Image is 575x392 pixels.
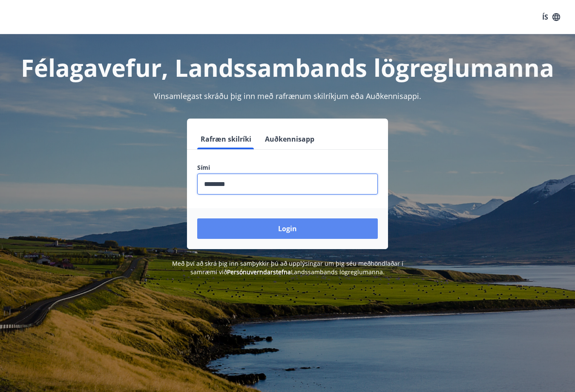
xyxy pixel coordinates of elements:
[197,218,378,239] button: Login
[10,51,565,84] h1: Félagavefur, Landssambands lögreglumanna
[197,129,255,149] button: Rafræn skilríki
[538,9,565,25] button: ÍS
[154,91,421,101] span: Vinsamlegast skráðu þig inn með rafrænum skilríkjum eða Auðkennisappi.
[172,259,403,276] span: Með því að skrá þig inn samþykkir þú að upplýsingar um þig séu meðhöndlaðar í samræmi við Landssa...
[227,268,291,276] a: Persónuverndarstefna
[262,129,318,149] button: Auðkennisapp
[197,163,378,172] label: Sími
